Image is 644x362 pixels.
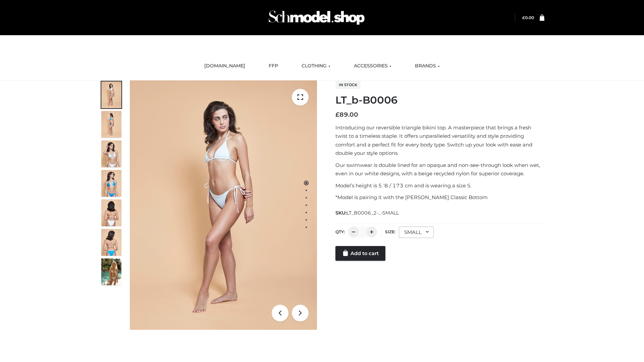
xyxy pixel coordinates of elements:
p: Model’s height is 5 ‘8 / 173 cm and is wearing a size S. [335,181,544,190]
img: ArielClassicBikiniTop_CloudNine_AzureSky_OW114ECO_2-scaled.jpg [101,111,121,138]
a: FFP [264,59,283,73]
span: In stock [335,81,361,89]
div: SMALL [399,227,434,238]
img: ArielClassicBikiniTop_CloudNine_AzureSky_OW114ECO_1-scaled.jpg [101,81,121,108]
img: ArielClassicBikiniTop_CloudNine_AzureSky_OW114ECO_1 [130,80,317,330]
a: ACCESSORIES [349,59,396,73]
bdi: 0.00 [522,15,534,20]
a: BRANDS [410,59,445,73]
a: CLOTHING [297,59,335,73]
span: £ [522,15,525,20]
a: [DOMAIN_NAME] [199,59,250,73]
img: ArielClassicBikiniTop_CloudNine_AzureSky_OW114ECO_3-scaled.jpg [101,140,121,167]
p: Our swimwear is double lined for an opaque and non-see-through look when wet, even in our white d... [335,161,544,178]
bdi: 89.00 [335,111,358,118]
label: QTY: [335,229,345,234]
a: Add to cart [335,246,385,261]
img: ArielClassicBikiniTop_CloudNine_AzureSky_OW114ECO_4-scaled.jpg [101,170,121,197]
span: LT_B0006_2-_-SMALL [346,210,399,216]
span: SKU: [335,209,399,217]
p: Introducing our reversible triangle bikini top. A masterpiece that brings a fresh twist to a time... [335,123,544,158]
img: Arieltop_CloudNine_AzureSky2.jpg [101,258,121,285]
img: Schmodel Admin 964 [266,4,367,31]
img: ArielClassicBikiniTop_CloudNine_AzureSky_OW114ECO_7-scaled.jpg [101,199,121,226]
span: £ [335,111,339,118]
h1: LT_b-B0006 [335,94,544,106]
img: ArielClassicBikiniTop_CloudNine_AzureSky_OW114ECO_8-scaled.jpg [101,229,121,256]
a: £0.00 [522,15,534,20]
p: *Model is pairing it with the [PERSON_NAME] Classic Bottom [335,193,544,202]
label: Size: [385,229,395,234]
